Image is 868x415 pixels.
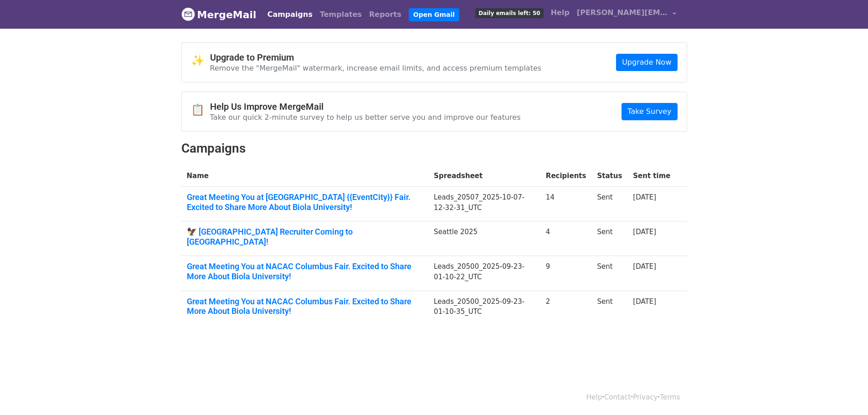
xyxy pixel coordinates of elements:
td: 4 [540,221,592,256]
td: Leads_20507_2025-10-07-12-32-31_UTC [428,187,540,221]
a: Campaigns [264,5,316,24]
a: Upgrade Now [616,54,677,71]
a: 🦅 [GEOGRAPHIC_DATA] Recruiter Coming to [GEOGRAPHIC_DATA]! [187,227,423,246]
a: MergeMail [181,5,257,24]
h4: Upgrade to Premium [210,52,542,63]
a: Great Meeting You at [GEOGRAPHIC_DATA] {{EventCity}} Fair. Excited to Share More About Biola Univ... [187,192,423,212]
a: Privacy [633,393,657,401]
th: Name [181,165,429,187]
a: Terms [660,393,680,401]
th: Status [591,165,627,187]
a: Help [547,4,573,22]
td: 9 [540,256,592,291]
td: Sent [591,187,627,221]
td: Sent [591,291,627,325]
img: MergeMail logo [181,7,195,21]
td: 14 [540,187,592,221]
a: Great Meeting You at NACAC Columbus Fair. Excited to Share More About Biola University! [187,297,423,316]
td: 2 [540,291,592,325]
p: Take our quick 2-minute survey to help us better serve you and improve our features [210,113,521,122]
td: Leads_20500_2025-09-23-01-10-35_UTC [428,291,540,325]
a: [DATE] [633,193,656,201]
a: Contact [604,393,631,401]
a: Daily emails left: 50 [472,4,547,22]
a: Help [586,393,602,401]
p: Remove the "MergeMail" watermark, increase email limits, and access premium templates [210,63,542,73]
span: [PERSON_NAME][EMAIL_ADDRESS][PERSON_NAME][DOMAIN_NAME] [577,7,668,18]
th: Recipients [540,165,592,187]
h2: Campaigns [181,141,687,156]
a: [PERSON_NAME][EMAIL_ADDRESS][PERSON_NAME][DOMAIN_NAME] [573,4,680,25]
a: Open Gmail [409,8,459,21]
a: [DATE] [633,228,656,236]
a: Take Survey [621,103,677,120]
h4: Help Us Improve MergeMail [210,101,521,112]
td: Leads_20500_2025-09-23-01-10-22_UTC [428,256,540,291]
span: ✨ [191,54,210,67]
td: Seattle 2025 [428,221,540,256]
a: [DATE] [633,297,656,306]
td: Sent [591,221,627,256]
a: Great Meeting You at NACAC Columbus Fair. Excited to Share More About Biola University! [187,261,423,281]
th: Spreadsheet [428,165,540,187]
span: Daily emails left: 50 [475,8,543,18]
a: Templates [316,5,365,24]
a: Reports [365,5,405,24]
span: 📋 [191,103,210,117]
a: [DATE] [633,262,656,271]
td: Sent [591,256,627,291]
th: Sent time [627,165,676,187]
